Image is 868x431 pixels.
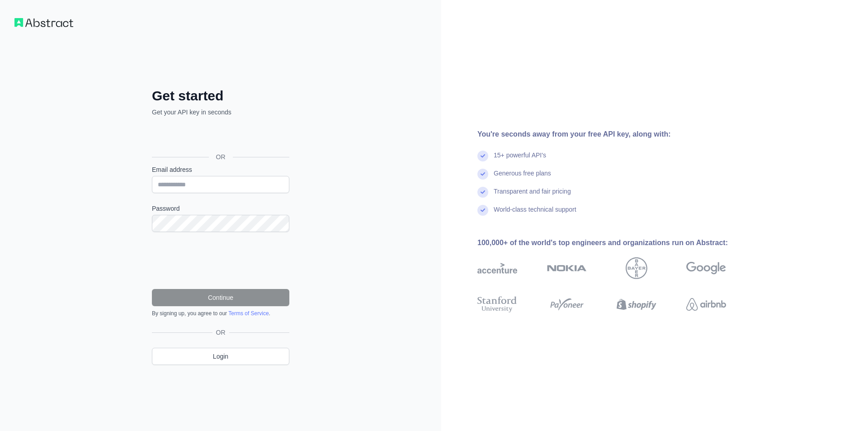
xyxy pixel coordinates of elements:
[152,165,289,174] label: Email address
[152,108,289,117] p: Get your API key in seconds
[494,169,551,187] div: Generous free plans
[477,169,488,180] img: check mark
[477,205,488,216] img: check mark
[617,294,656,314] img: shopify
[626,257,647,279] img: bayer
[14,18,73,27] img: Workflow
[547,257,587,279] img: nokia
[477,294,517,314] img: stanford university
[547,294,587,314] img: payoneer
[494,151,546,169] div: 15+ powerful API's
[477,129,755,140] div: You're seconds away from your free API key, along with:
[686,294,726,314] img: airbnb
[152,289,289,306] button: Continue
[228,310,269,317] a: Terms of Service
[212,328,229,337] span: OR
[147,127,292,147] iframe: زر تسجيل الدخول باستخدام حساب Google
[494,187,571,205] div: Transparent and fair pricing
[494,205,576,223] div: World-class technical support
[477,151,488,161] img: check mark
[209,152,233,161] span: OR
[477,237,755,248] div: 100,000+ of the world's top engineers and organizations run on Abstract:
[152,204,289,213] label: Password
[686,257,726,279] img: google
[477,187,488,198] img: check mark
[477,257,517,279] img: accenture
[152,88,289,104] h2: Get started
[152,243,289,278] iframe: reCAPTCHA
[152,310,289,317] div: By signing up, you agree to our .
[152,348,289,365] a: Login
